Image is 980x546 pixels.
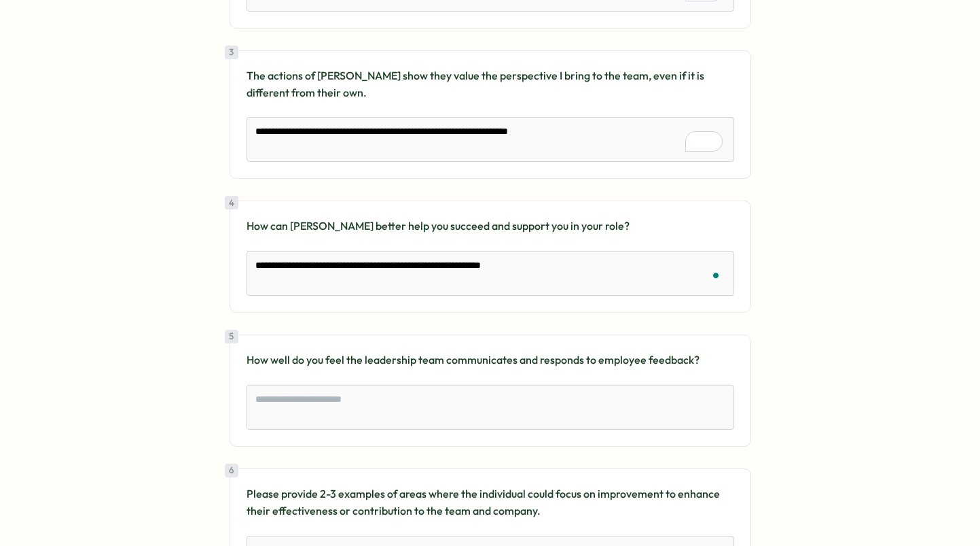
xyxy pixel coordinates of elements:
div: 4 [225,196,238,209]
div: 3 [225,46,238,59]
div: 6 [225,464,238,477]
p: Please provide 2-3 examples of areas where the individual could focus on improvement to enhance t... [247,485,734,519]
p: How can [PERSON_NAME] better help you succeed and support you in your role? [247,218,734,235]
div: 5 [225,330,238,343]
textarea: To enrich screen reader interactions, please activate Accessibility in Grammarly extension settings [247,251,734,296]
p: The actions of [PERSON_NAME] show they value the perspective I bring to the team, even if it is d... [247,67,734,101]
textarea: To enrich screen reader interactions, please activate Accessibility in Grammarly extension settings [247,117,734,162]
p: How well do you feel the leadership team communicates and responds to employee feedback? [247,352,734,369]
